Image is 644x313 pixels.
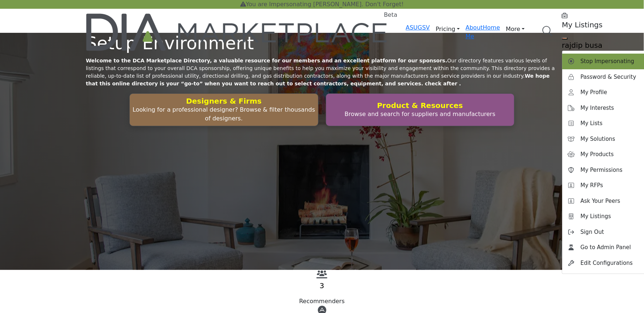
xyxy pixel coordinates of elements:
[535,22,558,41] a: Search
[326,93,515,126] button: Product & Resources Browse and search for suppliers and manufacturers
[86,58,448,63] strong: Welcome to the DCA Marketplace Directory, a valuable resource for our members and an excellent pl...
[320,281,324,290] a: 3
[581,104,614,112] span: My Interests
[581,197,620,205] span: Ask Your Peers
[581,259,633,267] span: Edit Configurations
[500,23,531,35] a: More
[581,88,607,97] span: My Profile
[581,73,636,81] span: Password & Security
[132,105,316,123] p: Looking for a professional designer? Browse & filter thousands of designers.
[129,93,318,126] button: Designers & Firms Looking for a professional designer? Browse & filter thousands of designers.
[466,24,483,40] a: About Me
[86,297,558,306] div: Recommenders
[562,37,568,39] button: Show hide supplier dropdown
[317,272,328,279] a: View Recommenders
[581,119,603,128] span: My Lists
[581,57,635,66] span: Stop Impersonating
[483,24,500,31] a: Home
[430,23,466,35] a: Pricing
[581,166,622,174] span: My Permissions
[406,24,430,31] a: ASUGSV
[581,212,611,221] span: My Listings
[86,13,389,51] img: Site Logo
[581,150,614,159] span: My Products
[581,181,603,190] span: My RFPs
[384,11,398,18] h6: Beta
[581,243,631,252] span: Go to Admin Panel
[328,101,512,110] h2: Product & Resources
[581,135,616,143] span: My Solutions
[132,97,316,105] h2: Designers & Firms
[86,13,389,51] a: Beta
[328,110,512,119] p: Browse and search for suppliers and manufacturers
[581,228,604,236] span: Sign Out
[86,73,550,86] strong: We hope that this online directory is your “go-to” when you want to reach out to select contracto...
[86,57,558,88] p: Our directory features various levels of listings that correspond to your overall DCA sponsorship...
